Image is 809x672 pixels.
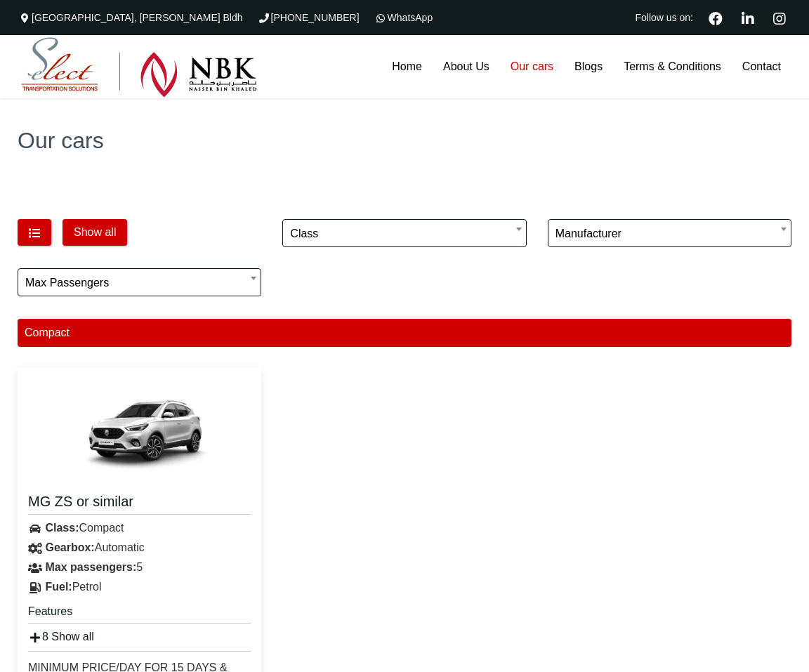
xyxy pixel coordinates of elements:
strong: Fuel: [45,581,72,593]
button: Show all [63,219,127,246]
span: Max passengers [18,268,261,296]
a: Our cars [500,35,564,98]
a: 8 Show all [28,631,94,643]
div: 5 [18,558,261,577]
div: Petrol [18,577,261,597]
h1: Our cars [18,129,791,152]
a: WhatsApp [374,12,433,23]
span: Manufacturer [548,219,791,247]
span: Class [282,219,526,247]
strong: Gearbox: [45,541,94,553]
span: Max passengers [25,269,254,297]
img: Select Rent a Car [21,37,257,98]
a: [PHONE_NUMBER] [257,12,360,23]
span: Class [290,220,518,248]
a: Terms & Conditions [613,35,732,98]
a: Home [381,35,433,98]
a: Linkedin [735,10,760,25]
a: Blogs [564,35,613,98]
a: Facebook [703,10,728,25]
div: Automatic [18,538,261,558]
a: Instagram [767,10,791,25]
div: Compact [18,518,261,538]
strong: Class: [45,522,79,534]
h5: Features [28,604,251,624]
div: Compact [18,319,791,347]
img: MG ZS or similar [55,378,224,484]
a: Contact [732,35,791,98]
strong: Max passengers: [45,561,136,573]
a: MG ZS or similar [28,492,251,515]
span: Manufacturer [555,220,784,248]
a: About Us [433,35,500,98]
